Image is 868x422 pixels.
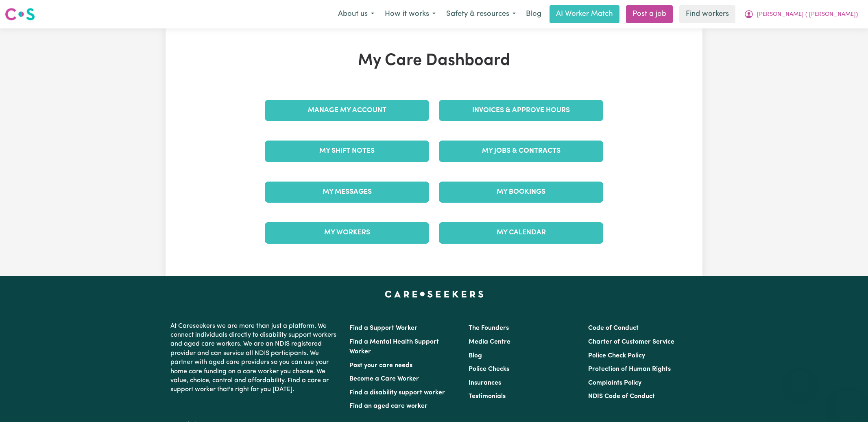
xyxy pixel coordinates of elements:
a: My Messages [265,182,429,203]
a: Post your care needs [349,362,412,369]
a: Find a Support Worker [349,325,417,331]
a: My Jobs & Contracts [439,141,603,162]
button: How it works [379,6,441,23]
button: About us [333,6,379,23]
a: Become a Care Worker [349,376,419,382]
a: Careseekers logo [5,5,35,24]
a: Charter of Customer Service [588,339,674,345]
img: Careseekers logo [5,7,35,22]
a: Testimonials [469,393,506,400]
a: Find an aged care worker [349,403,427,409]
a: Blog [469,353,482,359]
a: Careseekers home page [385,291,484,297]
span: [PERSON_NAME] ( [PERSON_NAME]) [757,10,858,19]
a: AI Worker Match [550,5,619,23]
a: My Shift Notes [265,141,429,162]
a: My Workers [265,222,429,243]
a: Police Checks [469,366,509,372]
a: Blog [521,5,546,23]
a: Find workers [679,5,735,23]
a: My Bookings [439,182,603,203]
a: Post a job [626,5,673,23]
a: Find a disability support worker [349,390,445,396]
a: NDIS Code of Conduct [588,393,655,400]
a: Find a Mental Health Support Worker [349,339,439,355]
button: My Account [739,6,863,23]
a: Code of Conduct [588,325,639,331]
button: Safety & resources [441,6,521,23]
a: Insurances [469,380,501,386]
p: At Careseekers we are more than just a platform. We connect individuals directly to disability su... [170,318,340,398]
a: The Founders [469,325,509,331]
iframe: Close message [792,370,808,386]
a: Protection of Human Rights [588,366,671,372]
a: Invoices & Approve Hours [439,100,603,121]
a: Complaints Policy [588,380,641,386]
iframe: Button to launch messaging window [835,390,861,416]
a: My Calendar [439,222,603,243]
a: Manage My Account [265,100,429,121]
a: Media Centre [469,339,510,345]
a: Police Check Policy [588,353,645,359]
h1: My Care Dashboard [260,51,608,71]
